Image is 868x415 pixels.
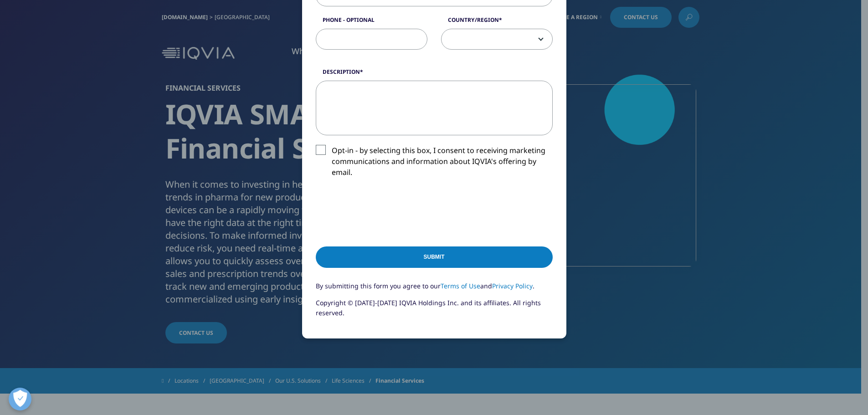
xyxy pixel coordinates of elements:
[316,298,553,325] p: Copyright © [DATE]-[DATE] IQVIA Holdings Inc. and its affiliates. All rights reserved.
[316,145,553,183] label: Opt-in - by selecting this box, I consent to receiving marketing communications and information a...
[441,282,480,290] a: Terms of Use
[316,246,553,268] input: Submit
[9,388,31,410] button: Open Preferences
[492,282,533,290] a: Privacy Policy
[316,68,553,81] label: Description
[441,16,553,29] label: Country/Region
[316,192,454,228] iframe: reCAPTCHA
[316,16,427,29] label: Phone - Optional
[316,281,553,298] p: By submitting this form you agree to our and .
